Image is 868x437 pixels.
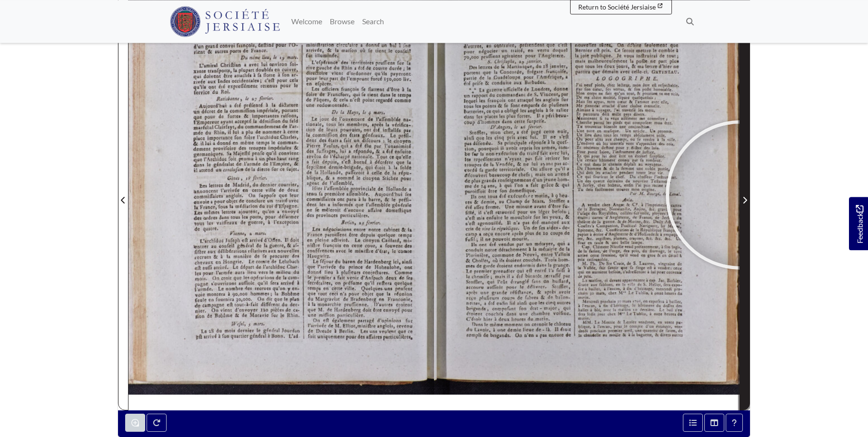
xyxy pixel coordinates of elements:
[704,414,724,432] button: Thumbnails
[358,12,388,31] a: Search
[578,3,656,11] span: Return to Société Jersiaise
[170,4,280,39] a: Société Jersiaise logo
[683,414,703,432] button: Open metadata window
[147,414,167,432] button: Rotate the book
[125,414,145,432] button: Enable or disable loupe tool (Alt+L)
[287,12,326,31] a: Welcome
[326,12,358,31] a: Browse
[849,197,868,250] a: Would you like to provide feedback?
[170,6,280,37] img: Société Jersiaise
[726,414,743,432] button: Help
[854,204,865,243] span: Feedback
